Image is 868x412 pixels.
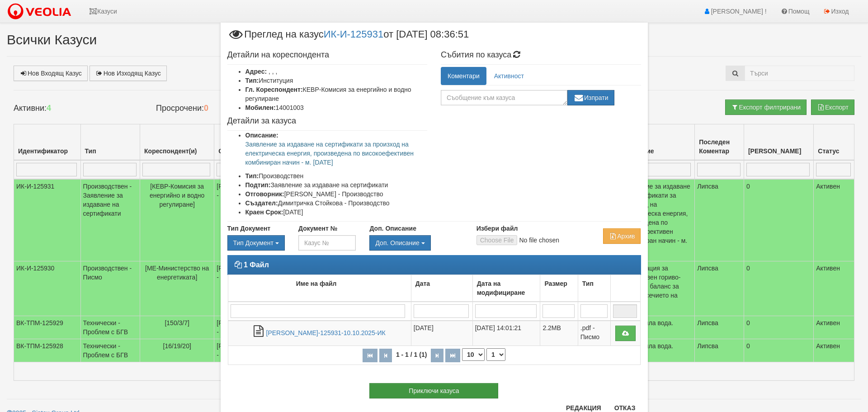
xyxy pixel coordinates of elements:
b: Тип: [245,172,259,180]
input: Казус № [298,235,356,251]
h4: Събития по казуса [441,51,641,60]
td: : No sort applied, activate to apply an ascending sort [611,275,640,302]
div: Двоен клик, за изчистване на избраната стойност. [369,235,462,251]
b: Краен Срок: [245,208,283,216]
td: Име на файл: No sort applied, activate to apply an ascending sort [228,275,411,302]
button: Архив [603,228,641,244]
b: Име на файл [296,280,337,287]
button: Доп. Описание [369,235,430,251]
label: Доп. Описание [369,224,416,233]
select: Страница номер [486,348,505,361]
td: 2.2MB [540,321,578,346]
b: Дата на модифициране [477,280,525,296]
b: Адрес: [245,68,267,75]
button: Приключи казуса [369,383,498,398]
b: Мобилен: [245,104,276,111]
button: Предишна страница [379,349,392,362]
b: Подтип: [245,181,271,189]
b: Гл. Кореспондент: [245,86,303,93]
a: Активност [487,67,531,85]
span: , , , [269,68,277,75]
span: Тип Документ [233,239,274,246]
li: 14001003 [245,103,428,112]
li: Димитричка Стойкова - Производство [245,199,428,208]
tr: П-КЕВР-125931-10.10.2025-ИК.pdf - Писмо [228,321,640,346]
td: [DATE] [411,321,472,346]
li: [DATE] [245,208,428,217]
li: КЕВР-Комисия за енергийно и водно регулиране [245,85,428,103]
span: Преглед на казус от [DATE] 08:36:51 [227,29,469,46]
button: Изпрати [567,90,614,105]
a: [PERSON_NAME]-125931-10.10.2025-ИК [266,329,386,336]
b: Описание: [245,132,278,139]
li: [PERSON_NAME] - Производство [245,189,428,199]
button: Първа страница [363,349,377,362]
td: Размер: No sort applied, activate to apply an ascending sort [540,275,578,302]
b: Създател: [245,199,278,207]
button: Последна страница [445,349,460,362]
b: Тип [582,280,594,287]
h4: Детайли за казуса [227,117,428,126]
div: Двоен клик, за изчистване на избраната стойност. [227,235,285,251]
a: Коментари [441,67,486,85]
td: Дата: No sort applied, activate to apply an ascending sort [411,275,472,302]
span: Доп. Описание [375,239,419,246]
td: Дата на модифициране: No sort applied, activate to apply an ascending sort [472,275,540,302]
h4: Детайли на кореспондента [227,51,428,60]
p: Заявление за издаване на сертификати за произход на електрическа енергия, произведена по високоеф... [245,140,428,167]
b: Размер [544,280,567,287]
label: Тип Документ [227,224,271,233]
li: Институция [245,76,428,85]
td: .pdf - Писмо [578,321,611,346]
button: Тип Документ [227,235,285,251]
span: 1 - 1 / 1 (1) [394,351,429,358]
td: [DATE] 14:01:21 [472,321,540,346]
td: Тип: No sort applied, activate to apply an ascending sort [578,275,611,302]
select: Брой редове на страница [462,348,485,361]
b: Отговорник: [245,190,284,198]
li: Заявление за издаване на сертификати [245,180,428,189]
button: Следваща страница [431,349,443,362]
label: Документ № [298,224,337,233]
a: ИК-И-125931 [324,28,384,40]
b: Дата [415,280,430,287]
strong: 1 Файл [244,261,269,269]
label: Избери файл [476,224,518,233]
li: Производствен [245,171,428,180]
b: Тип: [245,77,259,84]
